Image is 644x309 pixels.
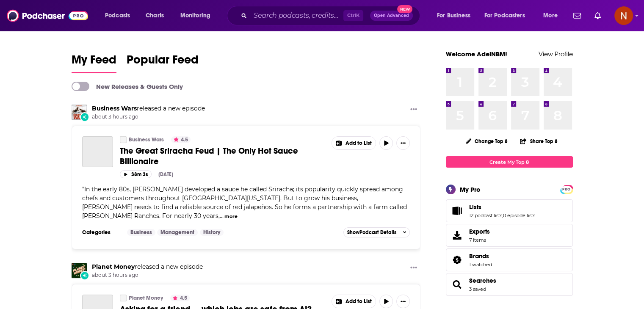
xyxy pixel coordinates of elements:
[127,52,199,73] a: Popular Feed
[374,14,409,18] span: Open Advanced
[614,6,633,25] button: Show profile menu
[539,50,573,58] a: View Profile
[343,227,410,237] button: ShowPodcast Details
[345,140,372,146] span: Add to List
[129,295,163,301] a: Planet Money
[120,146,298,167] span: The Great Sriracha Feud | The Only Hot Sauce Billionaire
[343,10,363,21] span: Ctrl K
[449,254,466,266] a: Brands
[461,136,513,146] button: Change Top 8
[220,212,224,220] span: ...
[469,286,486,292] a: 3 saved
[72,82,183,91] a: New Releases & Guests Only
[105,10,130,22] span: Podcasts
[396,136,410,150] button: Show More Button
[92,105,205,113] h3: released a new episode
[469,203,481,211] span: Lists
[469,252,492,260] a: Brands
[591,8,604,23] a: Show notifications dropdown
[72,52,116,72] span: My Feed
[446,50,507,58] a: Welcome AdelNBM!
[80,271,89,280] div: New Episode
[446,156,573,168] a: Create My Top 8
[469,237,490,243] span: 7 items
[224,213,238,220] button: more
[7,8,88,24] img: Podchaser - Follow, Share and Rate Podcasts
[561,186,572,193] span: PRO
[449,279,466,290] a: Searches
[397,5,412,13] span: New
[446,224,573,247] a: Exports
[200,229,224,236] a: History
[407,263,420,273] button: Show More Button
[99,9,141,22] button: open menu
[431,9,481,22] button: open menu
[537,9,568,22] button: open menu
[180,10,210,22] span: Monitoring
[449,229,466,241] span: Exports
[345,298,372,305] span: Add to List
[520,133,558,149] button: Share Top 8
[614,6,633,25] span: Logged in as AdelNBM
[469,277,496,284] a: Searches
[120,170,152,178] button: 38m 3s
[127,52,199,72] span: Popular Feed
[469,252,489,260] span: Brands
[250,9,343,22] input: Search podcasts, credits, & more...
[614,6,633,25] img: User Profile
[82,136,113,167] a: The Great Sriracha Feud | The Only Hot Sauce Billionaire
[561,186,572,192] a: PRO
[92,105,137,112] a: Business Wars
[347,229,396,235] span: Show Podcast Details
[72,52,116,73] a: My Feed
[332,295,376,308] button: Show More Button
[140,9,169,22] a: Charts
[460,185,481,193] div: My Pro
[370,11,413,21] button: Open AdvancedNew
[396,295,410,308] button: Show More Button
[469,228,490,235] span: Exports
[120,136,127,143] a: Business Wars
[449,205,466,217] a: Lists
[92,113,205,121] span: about 3 hours ago
[235,6,428,25] div: Search podcasts, credits, & more...
[446,248,573,271] span: Brands
[469,212,502,218] a: 12 podcast lists
[82,185,407,220] span: In the early 80s, [PERSON_NAME] developed a sauce he called Sriracha; its popularity quickly spre...
[174,9,221,22] button: open menu
[446,273,573,296] span: Searches
[120,146,326,167] a: The Great Sriracha Feud | The Only Hot Sauce Billionaire
[72,105,87,120] img: Business Wars
[502,212,503,218] span: ,
[170,295,190,301] button: 4.5
[80,112,89,121] div: New Episode
[503,212,535,218] a: 0 episode lists
[570,8,584,23] a: Show notifications dropdown
[129,136,164,143] a: Business Wars
[479,9,537,22] button: open menu
[543,10,558,22] span: More
[82,185,407,220] span: "
[72,263,87,278] img: Planet Money
[171,136,191,143] button: 4.5
[92,272,203,279] span: about 3 hours ago
[92,263,135,270] a: Planet Money
[484,10,525,22] span: For Podcasters
[407,105,420,115] button: Show More Button
[120,295,127,301] a: Planet Money
[469,262,492,268] a: 1 watched
[82,229,120,236] h3: Categories
[92,263,203,271] h3: released a new episode
[446,199,573,222] span: Lists
[157,229,198,236] a: Management
[437,10,470,22] span: For Business
[127,229,155,236] a: Business
[469,203,535,211] a: Lists
[332,137,376,149] button: Show More Button
[158,171,173,177] div: [DATE]
[146,10,164,22] span: Charts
